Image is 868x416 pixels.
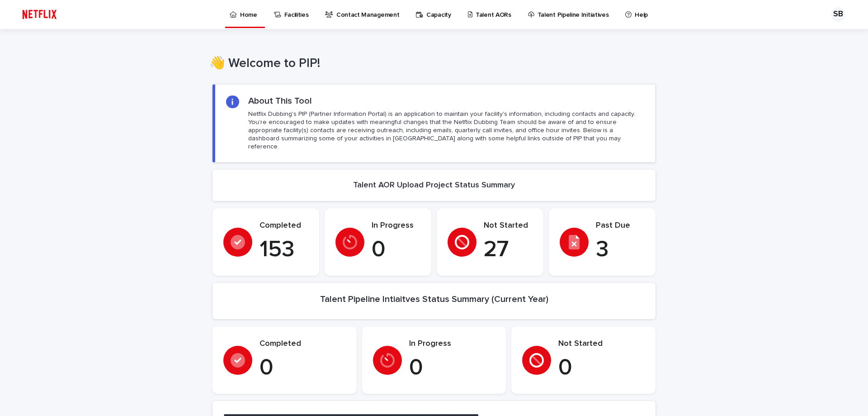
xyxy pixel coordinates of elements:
p: Not Started [558,339,645,349]
img: ifQbXi3ZQGMSEF7WDB7W [18,5,61,24]
p: Past Due [596,221,645,231]
p: Completed [259,221,308,231]
p: Not Started [484,221,533,231]
p: 27 [484,236,533,263]
div: SB [831,7,845,22]
p: 0 [259,354,346,382]
p: In Progress [409,339,495,349]
p: 3 [596,236,645,263]
p: Netflix Dubbing's PIP (Partner Information Portal) is an application to maintain your facility's ... [248,110,644,151]
p: 0 [372,236,420,263]
h2: Talent Pipeline Intiaitves Status Summary (Current Year) [320,294,548,305]
h1: 👋 Welcome to PIP! [209,56,652,72]
p: In Progress [372,221,420,231]
p: Completed [259,339,346,349]
p: 153 [259,236,308,263]
p: 0 [558,354,645,382]
h2: About This Tool [248,96,312,106]
p: 0 [409,354,495,382]
h2: Talent AOR Upload Project Status Summary [353,181,515,191]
